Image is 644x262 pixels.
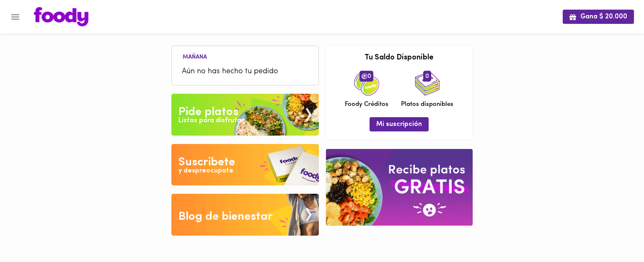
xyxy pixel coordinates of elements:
[178,104,238,121] div: Pide platos
[178,116,244,126] div: Listos para disfrutar
[171,144,319,186] img: Disfruta bajar de peso
[171,94,319,136] img: Pide un Platos
[362,73,367,79] img: foody-creditos.png
[5,7,26,27] button: Menu
[401,100,453,109] span: Platos disponibles
[415,71,440,96] img: icon_dishes.png
[182,66,308,77] span: Aún no has hecho tu pedido
[178,208,273,225] div: Blog de bienestar
[171,194,319,236] img: Blog de bienestar
[423,71,431,82] span: 0
[360,71,373,82] span: 0
[326,149,473,226] img: referral-banner.png
[370,117,429,131] button: Mi suscripción
[332,54,466,62] h3: Tu Saldo Disponible
[178,166,233,176] div: y despreocupate
[563,10,634,23] button: Gana $ 20.000
[345,100,388,109] span: Foody Créditos
[34,7,88,26] img: logo.png
[376,121,422,128] span: Mi suscripción
[569,13,627,21] span: Gana $ 20.000
[178,154,235,171] div: Suscribete
[176,52,214,60] li: Mañana
[354,71,379,96] img: credits-package.png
